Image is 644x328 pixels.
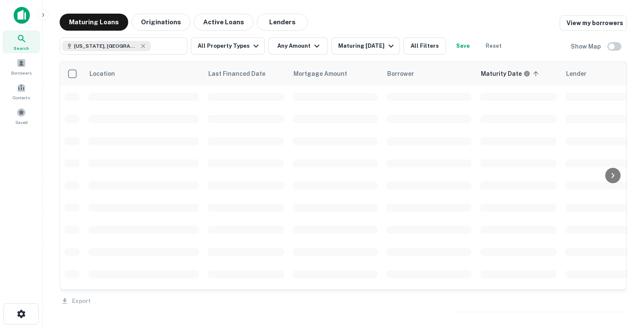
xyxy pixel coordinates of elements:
[382,62,476,86] th: Borrower
[481,69,522,78] h6: Maturity Date
[132,14,190,31] button: Originations
[191,37,265,55] button: All Property Types
[3,30,40,53] a: Search
[338,41,396,51] div: Maturing [DATE]
[208,69,276,79] span: Last Financed Date
[449,37,477,55] button: Save your search to get updates of matches that match your search criteria.
[14,7,30,24] img: capitalize-icon.png
[3,80,40,103] a: Contacts
[571,42,602,51] h6: Show Map
[481,69,530,78] div: Maturity dates displayed may be estimated. Please contact the lender for the most accurate maturi...
[84,62,203,86] th: Location
[331,37,400,55] button: Maturing [DATE]
[60,14,128,31] button: Maturing Loans
[476,62,561,86] th: Maturity dates displayed may be estimated. Please contact the lender for the most accurate maturi...
[194,14,253,31] button: Active Loans
[288,62,382,86] th: Mortgage Amount
[13,94,30,101] span: Contacts
[14,45,29,52] span: Search
[560,15,627,31] a: View my borrowers
[481,69,541,78] span: Maturity dates displayed may be estimated. Please contact the lender for the most accurate maturi...
[11,69,32,76] span: Borrowers
[203,62,288,86] th: Last Financed Date
[601,260,644,301] iframe: Chat Widget
[74,42,138,50] span: [US_STATE], [GEOGRAPHIC_DATA]
[257,14,308,31] button: Lenders
[3,104,40,127] a: Saved
[89,69,126,79] span: Location
[566,69,586,79] span: Lender
[3,55,40,78] a: Borrowers
[15,119,28,126] span: Saved
[387,69,414,79] span: Borrower
[480,37,507,55] button: Reset
[268,37,328,55] button: Any Amount
[403,37,446,55] button: All Filters
[293,69,358,79] span: Mortgage Amount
